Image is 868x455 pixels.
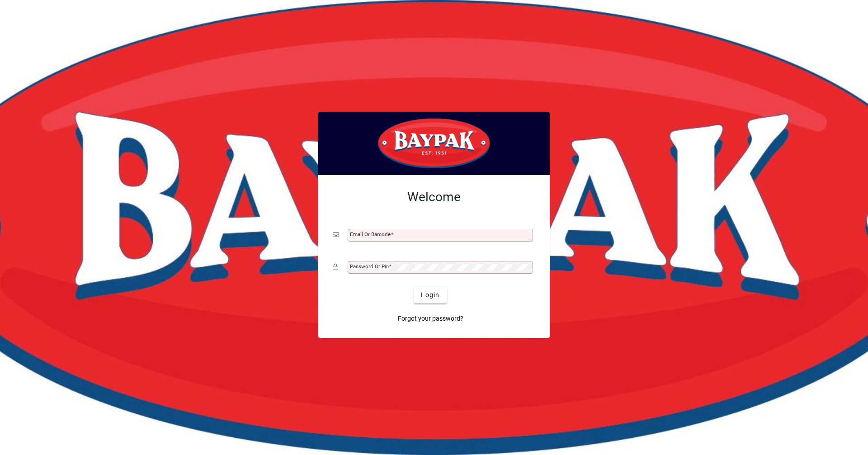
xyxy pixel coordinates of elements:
[333,190,535,205] h2: Welcome
[350,231,391,237] mat-label: Email or Barcode
[350,263,389,270] mat-label: Password or Pin
[421,290,439,300] span: Login
[414,287,447,303] button: Login
[394,311,467,327] a: Forgot your password?
[398,314,463,323] span: Forgot your password?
